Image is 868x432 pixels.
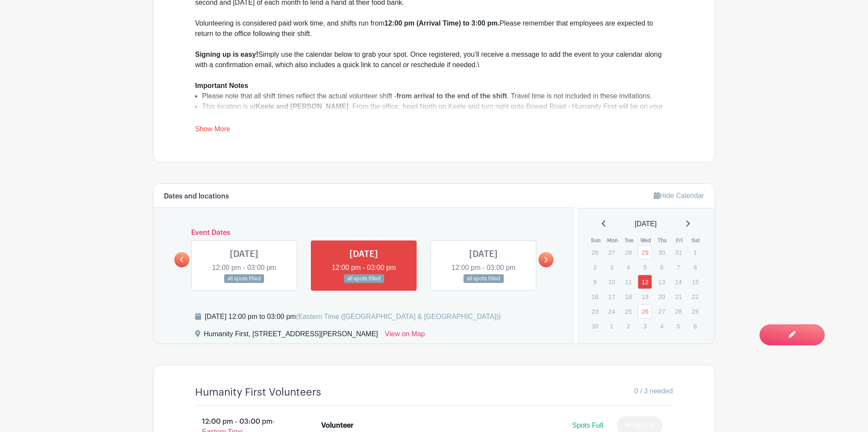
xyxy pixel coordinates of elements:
p: 20 [655,290,669,303]
p: 1 [604,319,619,333]
p: 7 [671,260,685,274]
p: 3 [604,260,619,274]
p: 6 [655,260,669,274]
li: Please note that all shift times reflect the actual volunteer shift - . Travel time is not includ... [202,91,673,101]
p: 27 [655,305,669,318]
th: Fri [671,236,688,245]
a: Show More [195,125,230,136]
li: This location is at . From the office, head North on Keele and turn right onto Bowed Road - Human... [202,101,673,122]
p: 15 [688,275,702,289]
p: 10 [604,275,619,289]
strong: Important Notes [195,82,248,89]
div: [DATE] 12:00 pm to 03:00 pm [205,312,501,322]
p: 8 [688,260,702,274]
div: Humanity First, [STREET_ADDRESS][PERSON_NAME] [204,329,378,343]
strong: 12:00 pm (Arrival Time) to 3:00 pm. [385,19,500,27]
th: Wed [637,236,654,245]
p: 30 [588,319,602,333]
p: 23 [588,305,602,318]
p: 21 [671,290,685,303]
p: 14 [671,275,685,289]
th: Thu [654,236,671,245]
h6: Event Dates [189,229,538,237]
h6: Dates and locations [164,192,229,201]
span: (Eastern Time ([GEOGRAPHIC_DATA] & [GEOGRAPHIC_DATA])) [296,313,501,320]
p: 28 [621,246,636,259]
div: Volunteer [322,420,354,431]
p: 11 [621,275,636,289]
p: 22 [688,290,702,303]
p: 30 [655,246,669,259]
span: 0 / 3 needed [634,386,673,396]
th: Sun [587,236,604,245]
h4: Humanity First Volunteers [195,386,321,399]
th: Sat [688,236,705,245]
th: Mon [604,236,621,245]
a: 12 [638,275,652,289]
span: Spots Full [572,422,603,429]
p: 26 [588,246,602,259]
p: 28 [671,305,685,318]
strong: Keele and [PERSON_NAME] [256,103,349,110]
p: 18 [621,290,636,303]
strong: Signing up is easy! [195,51,258,58]
p: 27 [604,246,619,259]
p: 9 [588,275,602,289]
strong: from arrival to the end of the shift [396,92,507,100]
p: 2 [621,319,636,333]
p: 19 [638,290,652,303]
a: 29 [638,245,652,260]
th: Tue [621,236,638,245]
p: 13 [655,275,669,289]
p: 1 [688,246,702,259]
div: Simply use the calendar below to grab your spot. Once registered, you’ll receive a message to add... [195,49,673,91]
p: 24 [604,305,619,318]
a: Hide Calendar [654,192,704,199]
p: 31 [671,246,685,259]
p: 2 [588,260,602,274]
p: 17 [604,290,619,303]
p: 25 [621,305,636,318]
a: 26 [638,304,652,318]
a: View on Map [385,329,425,343]
p: 6 [688,319,702,333]
p: 4 [621,260,636,274]
div: Volunteering is considered paid work time, and shifts run from Please remember that employees are... [195,18,673,49]
p: 5 [671,319,685,333]
p: 29 [688,305,702,318]
p: 4 [655,319,669,333]
p: 16 [588,290,602,303]
p: 3 [638,319,652,333]
p: 5 [638,260,652,274]
span: [DATE] [635,219,656,229]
